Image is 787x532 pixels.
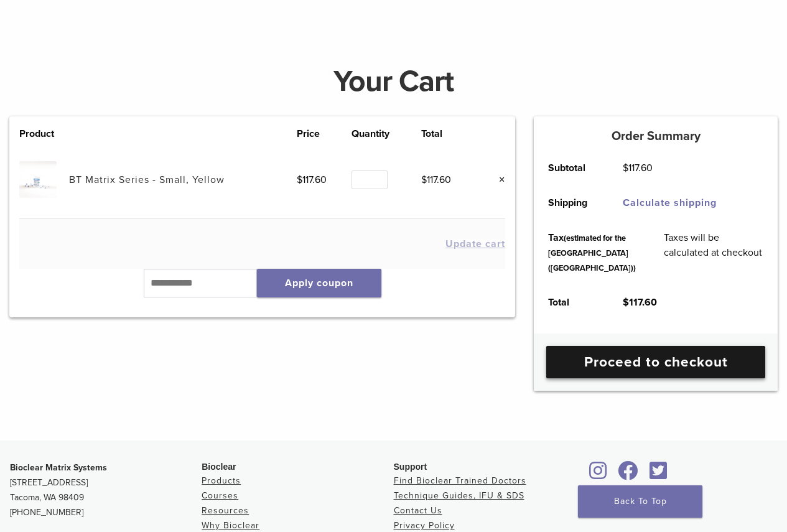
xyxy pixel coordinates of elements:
[534,151,608,185] th: Subtotal
[19,126,69,141] th: Product
[645,469,671,481] a: Bioclear
[394,462,427,472] span: Support
[534,129,778,144] h5: Order Summary
[202,490,238,501] a: Courses
[421,174,451,186] bdi: 117.60
[257,269,381,297] button: Apply coupon
[623,162,653,174] bdi: 117.60
[19,161,56,198] img: BT Matrix Series - Small, Yellow
[202,475,241,486] a: Products
[202,520,259,531] a: Why Bioclear
[534,220,650,285] th: Tax
[623,296,657,309] bdi: 117.60
[69,174,225,186] a: BT Matrix Series - Small, Yellow
[534,285,608,320] th: Total
[585,469,612,481] a: Bioclear
[421,126,476,141] th: Total
[394,490,524,501] a: Technique Guides, IFU & SDS
[623,162,628,174] span: $
[548,233,636,273] small: (estimated for the [GEOGRAPHIC_DATA] ([GEOGRAPHIC_DATA]))
[421,174,427,186] span: $
[394,505,442,516] a: Contact Us
[623,296,629,309] span: $
[578,485,702,518] a: Back To Top
[202,505,249,516] a: Resources
[614,469,643,481] a: Bioclear
[534,185,608,220] th: Shipping
[297,174,327,186] bdi: 117.60
[546,346,765,378] a: Proceed to checkout
[489,172,505,188] a: Remove this item
[10,460,202,520] p: [STREET_ADDRESS] Tacoma, WA 98409 [PHONE_NUMBER]
[202,462,236,472] span: Bioclear
[352,126,421,141] th: Quantity
[445,239,505,249] button: Update cart
[297,126,352,141] th: Price
[394,475,526,486] a: Find Bioclear Trained Doctors
[623,197,717,209] a: Calculate shipping
[394,520,455,531] a: Privacy Policy
[297,174,302,186] span: $
[10,462,107,473] strong: Bioclear Matrix Systems
[650,220,778,285] td: Taxes will be calculated at checkout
